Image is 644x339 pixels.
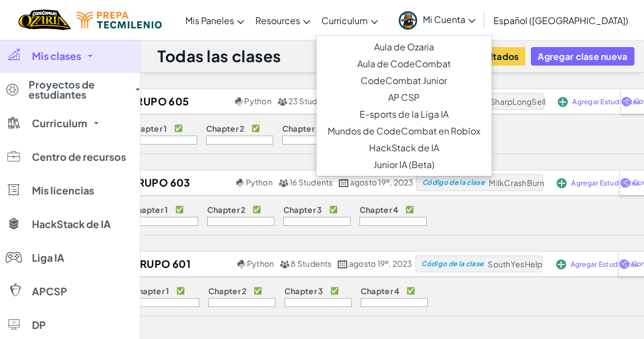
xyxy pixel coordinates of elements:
[32,152,126,162] span: Centro de recursos
[83,256,235,272] h2: Grupo 601 Tecnología de la Información I Profe Ale
[490,96,545,106] span: SharpLongSell
[493,15,628,26] span: Español ([GEOGRAPHIC_DATA])
[421,261,483,267] span: Código de la clase
[316,39,492,55] a: Aula de Ozaria
[175,205,184,214] p: ✅
[253,205,261,214] p: ✅
[77,12,162,29] img: Tecmilenio logo
[290,177,333,187] span: 16 Students
[130,124,167,133] p: Chapter 1
[316,156,492,173] a: Junior IA (Beta)
[247,258,274,268] span: Python
[422,179,484,186] span: Código de la clase
[488,259,542,269] span: SouthYesHelp
[81,93,232,110] h2: Grupo 605 Tecnología de la Información I Profe Ale
[208,286,247,295] p: Chapter 2
[350,177,414,187] span: agosto 19º, 2023
[423,13,475,25] span: Mi Cuenta
[321,15,368,26] span: Curriculum
[338,260,348,268] img: calendar.svg
[174,124,183,133] p: ✅
[329,205,338,214] p: ✅
[316,106,492,123] a: E-sports de la Liga IA
[571,180,639,187] span: Agregar Estudiantes
[316,55,492,72] a: Aula de CodeCombat
[244,96,271,106] span: Python
[288,96,334,106] span: 23 Students
[283,205,323,214] p: Chapter 3
[399,11,417,30] img: avatar
[284,286,324,295] p: Chapter 3
[176,286,185,295] p: ✅
[32,219,111,229] span: HackStack de IA
[82,174,234,191] h2: Grupo 603 Tecnología de la Información I Profe Ale
[316,5,384,35] a: Curriculum
[29,80,129,100] span: Proyectos de estudiantes
[250,5,316,35] a: Resources
[279,260,290,268] img: MultipleUsers.png
[339,179,349,187] img: calendar.svg
[82,174,416,191] a: Grupo 603 Tecnología de la Información I Profe Ale Python 16 Students agosto 19º, 2023
[132,286,170,295] p: Chapter 1
[316,140,492,156] a: HackStack de IA
[393,2,481,38] a: Mi Cuenta
[237,260,246,268] img: python.png
[207,205,246,214] p: Chapter 2
[405,205,414,214] p: ✅
[361,286,400,295] p: Chapter 4
[407,286,415,295] p: ✅
[316,89,492,106] a: AP CSP
[277,97,287,106] img: MultipleUsers.png
[32,118,87,128] span: Curriculum
[620,178,631,188] img: IconShare_Purple.svg
[255,15,300,26] span: Resources
[185,15,234,26] span: Mis Paneles
[621,96,632,106] img: IconShare_Purple.svg
[18,8,71,31] a: Ozaria by CodeCombat logo
[180,5,250,35] a: Mis Paneles
[235,97,244,106] img: python.png
[18,8,71,31] img: Home
[531,47,634,66] button: Agregar clase nueva
[572,99,640,105] span: Agregar Estudiantes
[360,205,399,214] p: Chapter 4
[316,123,492,140] a: Mundos de CodeCombat en Roblox
[131,205,169,214] p: Chapter 1
[556,259,566,270] img: IconAddStudents.svg
[32,185,94,196] span: Mis licencias
[32,253,64,263] span: Liga IA
[236,179,245,187] img: python.png
[278,179,288,187] img: MultipleUsers.png
[488,5,634,35] a: Español ([GEOGRAPHIC_DATA])
[83,256,415,272] a: Grupo 601 Tecnología de la Información I Profe Ale Python 8 Students agosto 19º, 2023
[206,124,245,133] p: Chapter 2
[291,258,332,268] span: 8 Students
[246,177,273,187] span: Python
[571,261,638,268] span: Agregar Estudiantes
[81,93,417,110] a: Grupo 605 Tecnología de la Información I Profe Ale Python 23 Students agosto 19º, 2023
[489,178,544,188] span: MilkCrashBurn
[349,258,413,268] span: agosto 19º, 2023
[558,97,568,107] img: IconAddStudents.svg
[619,259,629,269] img: IconShare_Purple.svg
[557,178,567,188] img: IconAddStudents.svg
[32,51,81,61] span: Mis clases
[316,72,492,89] a: CodeCombat Junior
[330,286,339,295] p: ✅
[282,124,321,133] p: Chapter 3
[254,286,262,295] p: ✅
[157,45,281,67] h1: Todas las clases
[251,124,260,133] p: ✅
